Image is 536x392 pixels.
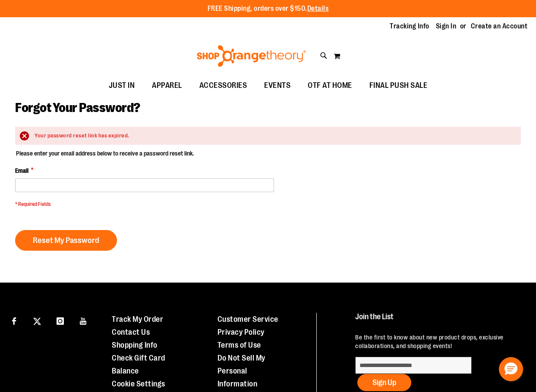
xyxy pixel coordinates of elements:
[361,76,436,96] a: FINAL PUSH SALE
[112,354,165,375] a: Check Gift Card Balance
[308,76,352,95] span: OTF AT HOME
[436,22,457,31] a: Sign In
[218,354,265,388] a: Do Not Sell My Personal Information
[112,328,150,336] a: Contact Us
[195,45,307,67] img: Shop Orangetheory
[471,22,528,31] a: Create an Account
[499,357,523,381] button: Hello, have a question? Let’s chat.
[264,76,290,95] span: EVENTS
[218,341,261,349] a: Terms of Use
[109,76,135,95] span: JUST IN
[15,201,274,208] span: * Required Fields
[152,76,182,95] span: APPAREL
[218,328,265,336] a: Privacy Policy
[15,166,28,175] span: Email
[199,76,247,95] span: ACCESSORIES
[390,22,429,31] a: Tracking Info
[15,230,117,251] button: Reset My Password
[255,76,299,96] a: EVENTS
[112,380,165,388] a: Cookie Settings
[307,5,329,12] a: Details
[208,4,329,14] p: FREE Shipping, orders over $150.
[355,333,521,350] p: Be the first to know about new product drops, exclusive collaborations, and shopping events!
[53,313,68,328] a: Visit our Instagram page
[76,313,91,328] a: Visit our Youtube page
[15,149,195,158] legend: Please enter your email address below to receive a password reset link.
[33,236,99,245] span: Reset My Password
[143,76,191,96] a: APPAREL
[369,76,428,95] span: FINAL PUSH SALE
[35,132,512,140] div: Your password reset link has expired.
[355,313,521,329] h4: Join the List
[112,315,163,324] a: Track My Order
[30,313,45,328] a: Visit our X page
[112,341,158,349] a: Shopping Info
[299,76,361,96] a: OTF AT HOME
[33,317,41,325] img: Twitter
[100,76,144,96] a: JUST IN
[218,315,278,324] a: Customer Service
[191,76,256,96] a: ACCESSORIES
[15,100,140,115] span: Forgot Your Password?
[357,374,411,391] button: Sign Up
[372,378,396,387] span: Sign Up
[355,357,472,374] input: enter email
[6,313,22,328] a: Visit our Facebook page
